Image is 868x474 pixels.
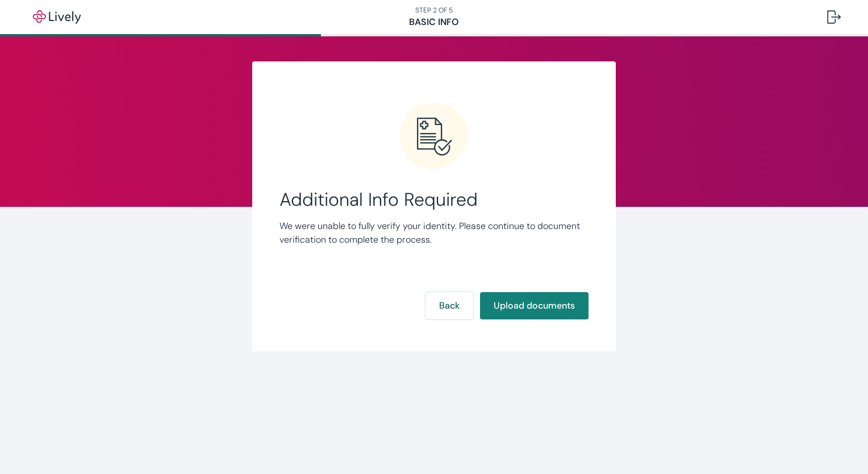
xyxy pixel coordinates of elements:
p: We were unable to fully verify your identity. Please continue to document verification to complet... [279,219,589,247]
img: Lively [25,10,89,24]
button: Log out [818,3,850,31]
button: Back [425,292,473,319]
svg: Error icon [400,102,468,171]
button: Upload documents [480,292,589,319]
span: Additional Info Required [279,189,589,210]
